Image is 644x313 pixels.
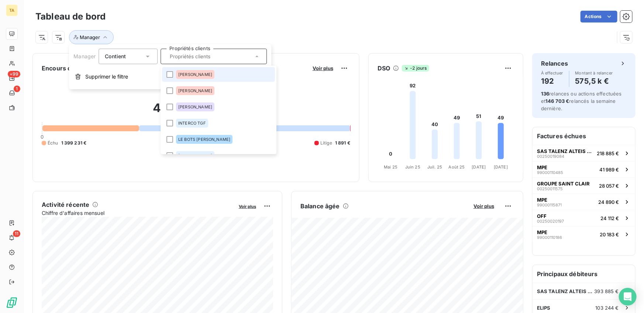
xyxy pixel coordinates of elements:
[472,164,486,170] tspan: [DATE]
[494,164,508,170] tspan: [DATE]
[300,202,340,211] h6: Balance âgée
[178,88,212,93] span: [PERSON_NAME]
[537,219,564,223] span: 00250020197
[575,71,613,75] span: Montant à relancer
[533,145,635,161] button: SAS TALENZ ALTEIS AUDIT00250019084218 885 €
[541,71,563,75] span: À effectuer
[167,53,253,60] input: Propriétés clients
[237,203,258,209] button: Voir plus
[533,226,635,242] button: MPE9900011018620 183 €
[541,59,568,68] h6: Relances
[14,86,20,92] span: 1
[537,288,595,294] span: SAS TALENZ ALTEIS AUDIT
[537,229,547,235] span: MPE
[41,134,44,140] span: 0
[313,65,333,71] span: Voir plus
[69,69,271,85] button: Supprimer le filtre
[595,288,619,294] span: 393 885 €
[533,127,635,145] h6: Factures échues
[13,230,20,237] span: 11
[320,140,332,146] span: Litige
[537,154,564,159] span: 00250019084
[533,265,635,283] h6: Principaux débiteurs
[533,210,635,226] button: OFF0025002019724 112 €
[533,194,635,210] button: MPE9900011587124 890 €
[80,34,100,40] span: Manager
[600,215,619,221] span: 24 112 €
[471,203,496,209] button: Voir plus
[42,200,89,209] h6: Activité récente
[537,164,547,170] span: MPE
[178,153,212,158] span: [PERSON_NAME]
[598,199,619,205] span: 24 890 €
[619,288,637,306] div: Open Intercom Messenger
[537,213,547,219] span: OFF
[537,187,563,191] span: 00250011575
[178,105,212,109] span: [PERSON_NAME]
[69,30,114,44] button: Manager
[600,232,619,237] span: 20 183 €
[537,181,590,187] span: GROUPE SAINT CLAIR
[239,204,256,209] span: Voir plus
[178,121,206,125] span: INTERCO TGF
[599,167,619,173] span: 41 989 €
[533,161,635,177] button: MPE9900011048541 989 €
[8,71,20,77] span: +99
[384,164,397,170] tspan: Mai 25
[73,53,96,59] span: Manager
[178,72,212,77] span: [PERSON_NAME]
[537,170,563,175] span: 99000110485
[597,150,619,156] span: 218 885 €
[42,101,350,123] h2: 4 451 012,28 €
[310,65,335,72] button: Voir plus
[545,98,569,104] span: 146 703 €
[541,91,549,97] span: 136
[473,203,494,209] span: Voir plus
[42,64,84,73] h6: Encours client
[405,164,420,170] tspan: Juin 25
[335,140,350,146] span: 1 891 €
[533,177,635,194] button: GROUPE SAINT CLAIR0025001157528 057 €
[85,73,128,80] span: Supprimer le filtre
[537,235,562,240] span: 99000110186
[541,75,563,87] h4: 192
[537,148,594,154] span: SAS TALENZ ALTEIS AUDIT
[402,65,429,72] span: -2 jours
[596,305,619,311] span: 103 244 €
[61,140,87,146] span: 1 399 231 €
[537,305,551,311] span: ELIPS
[178,137,230,142] span: LE BOTS [PERSON_NAME]
[105,53,126,59] span: Contient
[449,164,465,170] tspan: Août 25
[6,297,18,309] img: Logo LeanPay
[537,203,562,207] span: 99000115871
[35,10,106,23] h3: Tableau de bord
[6,4,18,16] div: TA
[427,164,442,170] tspan: Juil. 25
[541,91,622,111] span: relances ou actions effectuées et relancés la semaine dernière.
[599,183,619,189] span: 28 057 €
[378,64,390,73] h6: DSO
[581,11,617,22] button: Actions
[42,209,234,217] span: Chiffre d'affaires mensuel
[575,75,613,87] h4: 575,5 k €
[537,197,547,203] span: MPE
[48,140,58,146] span: Échu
